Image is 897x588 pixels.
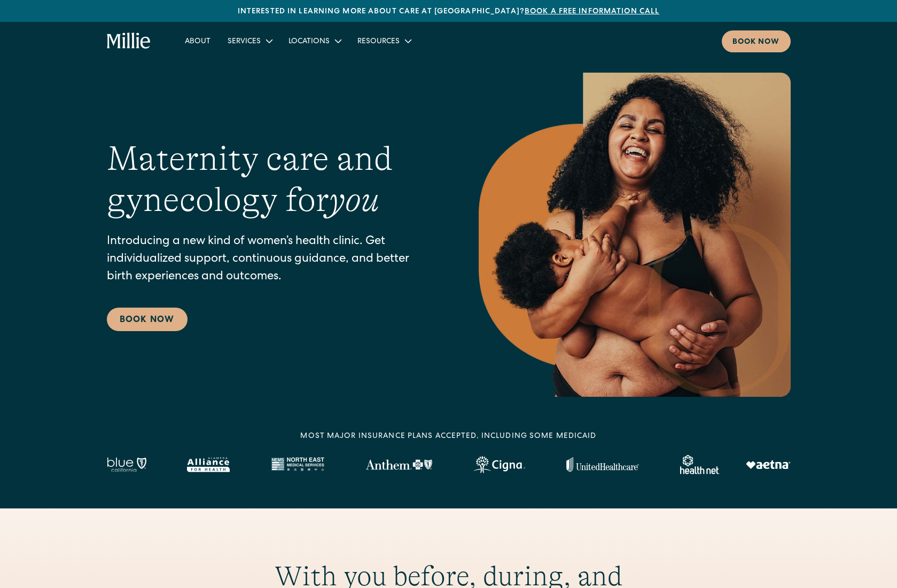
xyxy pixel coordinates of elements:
[176,32,219,50] a: About
[746,460,791,469] img: Aetna logo
[228,36,261,48] div: Services
[187,457,229,472] img: Alameda Alliance logo
[300,431,596,442] div: MOST MAJOR INSURANCE PLANS ACCEPTED, INCLUDING some MEDICAID
[479,73,791,397] img: Smiling mother with her baby in arms, celebrating body positivity and the nurturing bond of postp...
[107,233,436,286] p: Introducing a new kind of women’s health clinic. Get individualized support, continuous guidance,...
[107,457,146,472] img: Blue California logo
[732,37,780,48] div: Book now
[271,457,324,472] img: North East Medical Services logo
[107,138,436,221] h1: Maternity care and gynecology for
[329,181,379,219] em: you
[473,456,525,473] img: Cigna logo
[107,308,188,331] a: Book Now
[566,457,639,472] img: United Healthcare logo
[357,36,400,48] div: Resources
[107,33,151,50] a: home
[365,459,432,470] img: Anthem Logo
[288,36,330,48] div: Locations
[280,32,349,50] div: Locations
[219,32,280,50] div: Services
[722,30,791,52] a: Book now
[525,8,659,15] a: Book a free information call
[349,32,419,50] div: Resources
[680,455,720,474] img: Healthnet logo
